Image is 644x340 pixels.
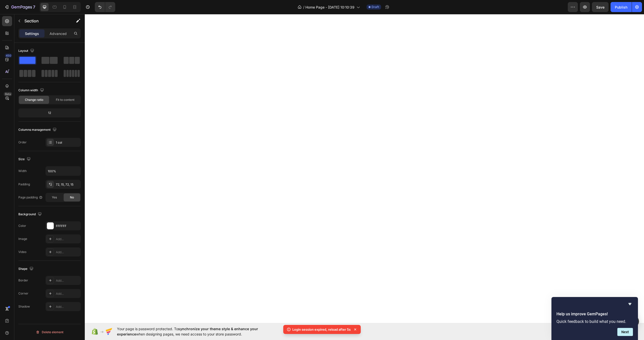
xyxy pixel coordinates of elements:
[18,278,28,283] div: Border
[24,18,66,24] p: Section
[25,31,39,36] p: Settings
[56,182,79,187] div: 72, 15, 72, 15
[18,140,27,145] div: Order
[18,266,34,272] div: Shape
[18,182,30,187] div: Padding
[617,328,633,336] button: Next question
[25,98,43,102] span: Change ratio
[18,237,27,241] div: Image
[50,31,67,36] p: Advanced
[611,2,632,12] button: Publish
[556,301,633,336] div: Help us improve GemPages!
[46,166,80,176] input: Auto
[372,5,379,9] span: Draft
[36,329,63,335] div: Delete element
[18,48,35,54] div: Layout
[117,326,278,337] span: Your page is password protected. To when designing pages, we need access to your store password.
[303,5,304,10] span: /
[56,278,79,283] div: Add...
[292,327,351,332] p: Login session expired, reload after 5s
[305,5,354,10] span: Home Page - [DATE] 10:10:39
[18,224,26,228] div: Color
[95,2,115,12] div: Undo/Redo
[18,156,32,163] div: Size
[615,5,627,10] div: Publish
[596,5,605,9] span: Save
[18,126,58,133] div: Columns management
[56,305,79,309] div: Add...
[56,291,79,296] div: Add...
[85,14,644,323] iframe: Design area
[18,328,81,336] button: Delete element
[70,195,74,200] span: No
[556,319,633,324] p: Quick feedback to build what you need.
[556,311,633,317] h2: Help us improve GemPages!
[56,224,79,228] div: FFFFFF
[2,2,37,12] button: 7
[5,54,12,58] div: 450
[18,250,26,254] div: Video
[18,87,45,94] div: Column width
[33,4,35,10] p: 7
[18,169,27,173] div: Width
[18,291,28,296] div: Corner
[18,304,30,309] div: Shadow
[56,237,79,241] div: Add...
[19,109,80,116] div: 12
[18,195,43,200] div: Page padding
[4,92,12,96] div: Beta
[56,250,79,254] div: Add...
[56,98,74,102] span: Fit to content
[627,301,633,307] button: Hide survey
[52,195,57,200] span: Yes
[117,327,258,336] span: synchronize your theme style & enhance your experience
[592,2,609,12] button: Save
[18,211,43,218] div: Background
[56,140,79,145] div: 1 col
